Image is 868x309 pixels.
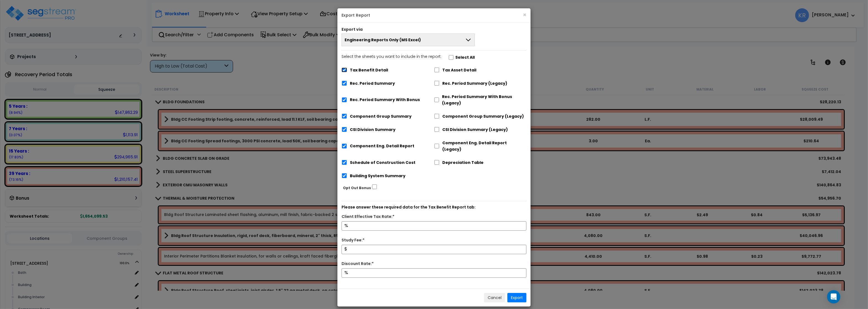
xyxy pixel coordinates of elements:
[342,53,441,60] p: Select the sheets you want to include in the report:
[342,261,374,267] label: Discount Rate:*
[350,173,405,179] label: Building System Summary
[350,80,395,87] label: Rec. Period Summary
[342,12,526,18] h5: Export Report
[442,113,524,120] label: Component Group Summary (Legacy)
[350,159,415,166] label: Schedule of Construction Cost
[827,290,840,303] div: Open Intercom Messenger
[442,159,484,166] label: Depreciation Table
[350,113,412,120] label: Component Group Summary
[442,127,508,133] label: CSI Division Summary (Legacy)
[350,127,396,133] label: CSI Division Summary
[343,185,371,191] label: Opt Out Bonus
[442,67,476,73] label: Tax Asset Detail
[345,37,421,43] span: Engineering Reports Only (MS Excel)
[344,270,348,276] span: %
[342,204,526,211] p: Please answer these required data for the Tax Benefit Report tab:
[484,293,505,302] button: Cancel
[448,55,454,60] input: Select the sheets you want to include in the report:Select All
[344,223,348,229] span: %
[442,94,526,106] label: Rec. Period Summary With Bonus (Legacy)
[342,237,365,243] label: Study Fee:*
[455,54,475,61] label: Select All
[442,140,526,153] label: Component Eng. Detail Report (Legacy)
[523,12,526,18] button: ×
[350,97,420,103] label: Rec. Period Summary With Bonus
[350,67,388,73] label: Tax Benefit Detail
[350,143,414,149] label: Component Eng. Detail Report
[342,213,394,220] label: Client Effective Tax Rate:*
[507,293,526,302] button: Export
[344,246,347,253] span: $
[342,34,475,46] button: Engineering Reports Only (MS Excel)
[442,80,507,87] label: Rec. Period Summary (Legacy)
[342,27,363,32] label: Export via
